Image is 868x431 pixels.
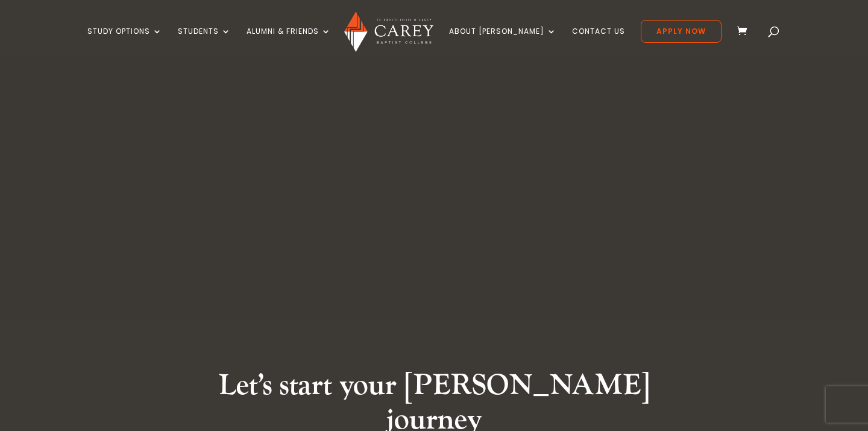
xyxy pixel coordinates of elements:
[344,11,433,52] img: Carey Baptist College
[178,27,231,56] a: Students
[247,27,331,56] a: Alumni & Friends
[641,20,722,43] a: Apply Now
[572,27,625,56] a: Contact Us
[87,27,162,56] a: Study Options
[449,27,556,56] a: About [PERSON_NAME]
